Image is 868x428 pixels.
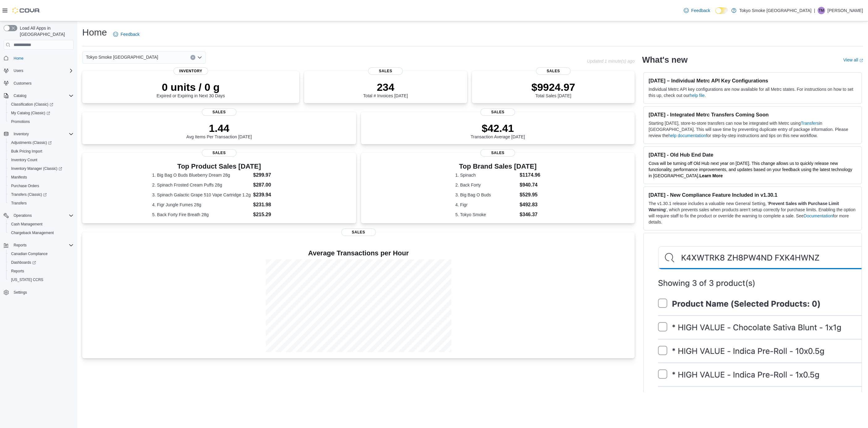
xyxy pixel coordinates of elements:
span: Inventory [11,130,74,138]
span: Dashboards [11,260,36,265]
p: $9924.97 [531,81,575,93]
span: Reports [11,269,24,274]
button: Users [1,66,76,75]
h1: Home [82,26,107,39]
span: Manifests [11,175,27,180]
span: Reports [14,243,27,248]
span: Inventory Manager (Classic) [11,166,62,171]
span: Classification (Classic) [11,102,53,107]
span: Inventory [173,67,208,75]
span: Adjustments (Classic) [9,139,74,146]
p: 0 units / 0 g [157,81,225,93]
div: Transaction Average [DATE] [471,122,525,139]
p: Starting [DATE], store-to-store transfers can now be integrated with Metrc using in [GEOGRAPHIC_D... [649,120,857,139]
span: Promotions [9,118,74,125]
button: Reports [11,241,29,249]
h3: [DATE] - New Compliance Feature Included in v1.30.1 [649,192,857,198]
dt: 3. Spinach Galactic Grape 510 Vape Cartridge 1.2g [152,192,251,198]
dt: 3. Big Bag O Buds [455,192,517,198]
span: Bulk Pricing Import [11,149,42,154]
a: Documentation [804,213,833,218]
p: Updated 1 minute(s) ago [587,59,635,64]
h3: [DATE] - Integrated Metrc Transfers Coming Soon [649,111,857,118]
h3: Top Product Sales [DATE] [152,163,286,170]
span: Transfers [9,199,74,207]
h2: What's new [642,55,687,65]
input: Dark Mode [715,7,728,14]
h3: Top Brand Sales [DATE] [455,163,540,170]
a: My Catalog (Classic) [6,109,76,117]
button: Open list of options [197,55,202,60]
a: [US_STATE] CCRS [9,276,46,283]
p: Tokyo Smoke [GEOGRAPHIC_DATA] [739,7,812,14]
dt: 2. Back Forty [455,182,517,188]
p: | [814,7,815,14]
p: The v1.30.1 release includes a valuable new General Setting, ' ', which prevents sales when produ... [649,200,857,225]
dt: 5. Back Forty Fire Breath 28g [152,212,251,218]
span: Inventory [14,132,29,136]
a: Feedback [681,4,713,17]
span: Customers [11,79,74,87]
button: Home [1,53,76,62]
a: Purchase Orders [9,182,42,190]
a: Transfers (Classic) [6,190,76,199]
span: [US_STATE] CCRS [11,277,43,282]
span: Sales [536,67,571,75]
a: Transfers [9,199,29,207]
span: Manifests [9,174,74,181]
a: Cash Management [9,220,45,228]
a: Adjustments (Classic) [9,139,54,146]
span: Customers [14,81,32,86]
a: Promotions [9,118,32,125]
p: Individual Metrc API key configurations are now available for all Metrc states. For instructions ... [649,86,857,99]
span: Sales [341,229,376,236]
span: My Catalog (Classic) [9,109,74,117]
span: Settings [11,288,74,296]
a: Home [11,55,26,62]
a: Inventory Manager (Classic) [9,165,65,172]
span: My Catalog (Classic) [11,111,50,115]
button: Inventory [1,130,76,138]
span: TM [819,7,824,14]
dd: $1174.96 [520,171,540,179]
span: Settings [14,290,27,295]
h4: Average Transactions per Hour [87,250,630,257]
button: Catalog [11,92,29,99]
button: Inventory Count [6,156,76,164]
button: Promotions [6,117,76,126]
button: [US_STATE] CCRS [6,275,76,284]
span: Operations [11,212,74,219]
span: Canadian Compliance [9,250,74,258]
span: Inventory Count [11,157,37,162]
div: Expired or Expiring in Next 30 Days [157,81,225,98]
span: Bulk Pricing Import [9,148,74,155]
a: Adjustments (Classic) [6,138,76,147]
span: Promotions [11,119,30,124]
p: $42.41 [471,122,525,134]
div: Total # Invoices [DATE] [363,81,408,98]
span: Transfers (Classic) [9,191,74,198]
dd: $215.29 [253,211,286,218]
dd: $940.74 [520,181,540,189]
div: Avg Items Per Transaction [DATE] [186,122,252,139]
span: Feedback [121,31,139,37]
button: Settings [1,288,76,297]
dt: 4. Figr Jungle Fumes 28g [152,202,251,208]
span: Dark Mode [715,14,716,14]
button: Clear input [190,55,195,60]
button: Customers [1,79,76,88]
h3: [DATE] - Old Hub End Date [649,152,857,158]
button: Bulk Pricing Import [6,147,76,156]
span: Transfers [11,201,27,206]
span: Tokyo Smoke [GEOGRAPHIC_DATA] [86,53,158,61]
span: Washington CCRS [9,276,74,283]
a: Learn More [700,173,723,178]
dd: $231.98 [253,201,286,208]
a: Inventory Manager (Classic) [6,164,76,173]
span: Load All Apps in [GEOGRAPHIC_DATA] [17,25,74,37]
button: Reports [1,241,76,250]
span: Home [11,54,74,62]
h3: [DATE] – Individual Metrc API Key Configurations [649,78,857,84]
button: Users [11,67,26,74]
